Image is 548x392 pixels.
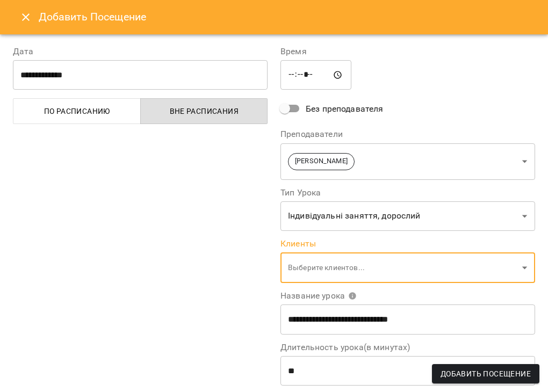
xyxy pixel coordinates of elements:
h6: Добавить Посещение [39,9,535,25]
p: Выберите клиентов... [288,263,518,273]
label: Клиенты [280,239,535,248]
button: По расписанию [13,98,141,124]
span: Без преподавателя [306,103,384,115]
span: Добавить Посещение [441,367,531,380]
label: Длительность урока(в минутах) [280,343,535,352]
svg: Укажите название урока или выберите клиентов [348,292,357,300]
label: Время [280,47,535,56]
div: [PERSON_NAME] [280,143,535,180]
span: [PERSON_NAME] [289,156,354,166]
div: Індивідуальні заняття, дорослий [280,201,535,231]
label: Тип Урока [280,188,535,197]
label: Дата [13,47,268,56]
button: Close [13,4,39,30]
span: По расписанию [20,105,134,118]
button: Вне расписания [140,98,268,124]
button: Добавить Посещение [432,364,539,383]
span: Вне расписания [147,105,262,118]
div: Выберите клиентов... [280,252,535,283]
label: Преподаватели [280,130,535,139]
span: Название урока [280,292,357,300]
